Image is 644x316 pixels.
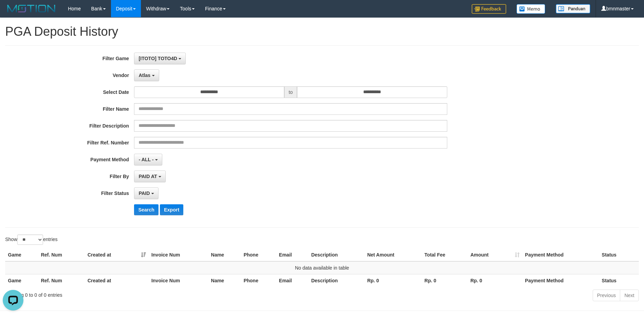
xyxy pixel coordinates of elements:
[276,249,309,261] th: Email
[522,249,599,261] th: Payment Method
[468,274,522,287] th: Rp. 0
[85,274,149,287] th: Created at
[5,25,639,39] h1: PGA Deposit History
[208,274,241,287] th: Name
[5,261,639,274] td: No data available in table
[620,290,639,301] a: Next
[284,86,297,98] span: to
[134,154,162,165] button: - ALL -
[422,249,468,261] th: Total Fee
[593,290,620,301] a: Previous
[599,274,639,287] th: Status
[365,249,422,261] th: Net Amount
[85,249,149,261] th: Created at: activate to sort column ascending
[38,274,85,287] th: Ref. Num
[241,274,276,287] th: Phone
[241,249,276,261] th: Phone
[139,174,157,179] span: PAID AT
[149,274,208,287] th: Invoice Num
[556,4,590,13] img: panduan.png
[208,249,241,261] th: Name
[139,157,154,162] span: - ALL -
[134,204,159,215] button: Search
[160,204,183,215] button: Export
[5,3,58,14] img: MOTION_logo.png
[522,274,599,287] th: Payment Method
[134,171,165,182] button: PAID AT
[5,289,263,298] div: Showing 0 to 0 of 0 entries
[276,274,309,287] th: Email
[139,73,150,78] span: Atlas
[134,187,158,199] button: PAID
[149,249,208,261] th: Invoice Num
[365,274,422,287] th: Rp. 0
[38,249,85,261] th: Ref. Num
[5,249,38,261] th: Game
[472,4,506,14] img: Feedback.jpg
[5,274,38,287] th: Game
[468,249,522,261] th: Amount: activate to sort column ascending
[139,190,150,196] span: PAID
[599,249,639,261] th: Status
[134,69,159,81] button: Atlas
[308,274,364,287] th: Description
[422,274,468,287] th: Rp. 0
[5,235,58,245] label: Show entries
[17,235,43,245] select: Showentries
[134,53,186,64] button: [ITOTO] TOTO4D
[308,249,364,261] th: Description
[517,4,545,14] img: Button%20Memo.svg
[139,56,177,61] span: [ITOTO] TOTO4D
[3,3,23,23] button: Open LiveChat chat widget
